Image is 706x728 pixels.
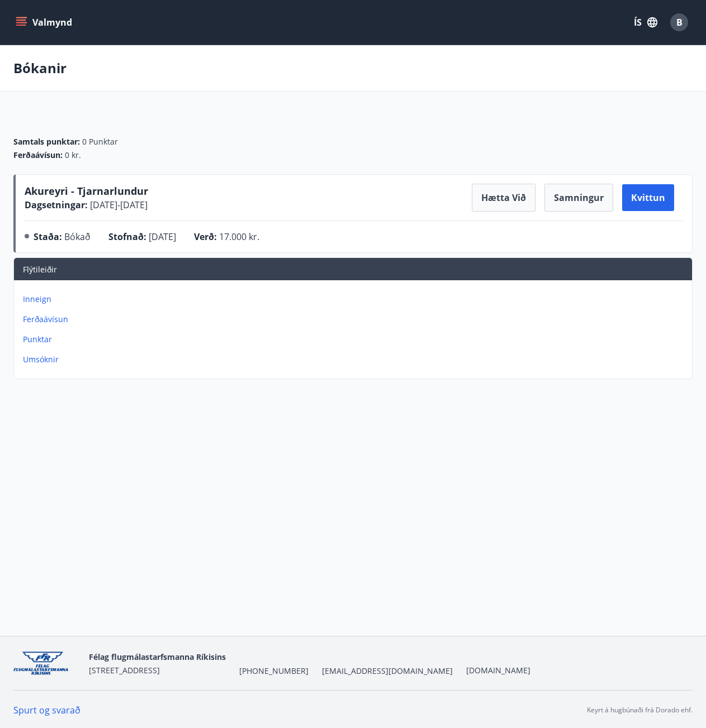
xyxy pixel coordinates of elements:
span: [DATE] - [DATE] [88,199,148,211]
p: Punktar [23,334,688,345]
span: Samtals punktar : [13,136,80,147]
span: 0 kr. [65,150,81,161]
img: jpzx4QWYf4KKDRVudBx9Jb6iv5jAOT7IkiGygIXa.png [13,652,80,676]
span: [PHONE_NUMBER] [239,665,309,677]
span: Flýtileiðir [23,264,57,275]
p: Bókanir [13,59,67,78]
p: Keyrt á hugbúnaði frá Dorado ehf. [587,705,693,715]
span: Staða : [34,231,62,243]
p: Ferðaávísun [23,314,688,325]
button: menu [13,12,77,32]
button: ÍS [628,12,664,32]
span: Ferðaávísun : [13,150,63,161]
span: [DATE] [149,231,176,243]
button: B [666,9,693,36]
span: [EMAIL_ADDRESS][DOMAIN_NAME] [322,665,453,677]
a: [DOMAIN_NAME] [466,665,530,676]
a: Spurt og svarað [13,704,80,716]
button: Hætta við [472,184,536,212]
p: Umsóknir [23,354,688,365]
span: Félag flugmálastarfsmanna Ríkisins [89,652,226,662]
span: Akureyri - Tjarnarlundur [25,184,148,198]
span: Verð : [194,231,217,243]
span: Dagsetningar : [25,199,88,211]
span: B [676,16,683,28]
p: Inneign [23,294,688,305]
span: 17.000 kr. [219,231,259,243]
span: 0 Punktar [82,136,118,147]
span: Stofnað : [108,231,146,243]
span: [STREET_ADDRESS] [89,665,160,676]
span: Bókað [64,231,91,243]
button: Samningur [544,184,613,212]
button: Kvittun [622,184,674,211]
